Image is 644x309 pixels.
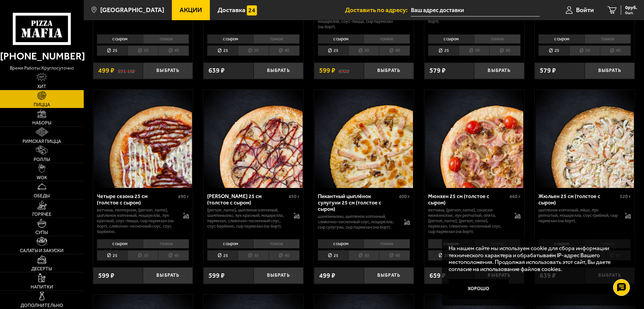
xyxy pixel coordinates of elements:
span: Роллы [34,157,50,162]
li: 30 [127,250,158,261]
span: Обеды [34,194,50,198]
span: Супы [35,230,48,235]
li: 25 [97,250,127,261]
li: 30 [569,45,600,56]
li: 40 [158,250,189,261]
div: Мюнхен 25 см (толстое с сыром) [428,193,508,206]
a: Мюнхен 25 см (толстое с сыром) [424,90,524,188]
button: Выбрать [143,267,193,284]
li: с сыром [97,239,143,248]
span: 599 ₽ [209,272,225,279]
span: 499 ₽ [319,272,335,279]
img: Мюнхен 25 см (толстое с сыром) [425,90,523,188]
li: тонкое [143,239,189,248]
img: Жюльен 25 см (толстое с сыром) [536,90,634,188]
span: 490 г [178,194,189,199]
p: цыпленок копченый, яйцо, лук репчатый, моцарелла, соус грибной, сыр пармезан (на борт). [538,207,618,224]
li: тонкое [474,34,521,44]
a: Чикен Барбекю 25 см (толстое с сыром) [203,90,303,188]
a: Жюльен 25 см (толстое с сыром) [535,90,635,188]
a: Четыре сезона 25 см (толстое с сыром) [93,90,193,188]
span: 0 руб. [625,5,637,10]
button: Выбрать [143,63,193,79]
span: Хит [37,84,46,89]
button: Выбрать [474,63,524,79]
span: 579 ₽ [540,67,556,74]
li: тонкое [143,34,189,44]
li: тонкое [253,239,300,248]
span: 0 шт. [625,11,637,15]
button: Хорошо [449,279,509,299]
li: с сыром [318,34,364,44]
div: Четыре сезона 25 см (толстое с сыром) [97,193,177,206]
button: Выбрать [254,267,303,284]
div: Жюльен 25 см (толстое с сыром) [538,193,618,206]
span: 520 г [620,194,631,199]
p: ветчина, [PERSON_NAME], сосиски мюнхенские, лук репчатый, опята, [PERSON_NAME], [PERSON_NAME], па... [428,207,508,234]
li: тонкое [364,34,410,44]
input: Ваш адрес доставки [411,4,540,16]
li: тонкое [364,239,410,248]
span: 659 ₽ [429,272,446,279]
span: WOK [37,176,47,180]
button: Выбрать [364,63,414,79]
span: Напитки [31,285,53,289]
li: 30 [348,250,379,261]
li: 30 [348,45,379,56]
li: 25 [207,45,238,56]
span: [GEOGRAPHIC_DATA] [100,7,164,13]
p: На нашем сайте мы используем cookie для сбора информации технического характера и обрабатываем IP... [449,245,624,273]
li: 40 [269,250,300,261]
a: Пикантный цыплёнок сулугуни 25 см (толстое с сыром) [314,90,414,188]
span: Римская пицца [23,139,61,144]
li: с сыром [318,239,364,248]
button: Выбрать [585,63,635,79]
li: 40 [489,45,520,56]
span: Наборы [32,121,51,125]
span: Войти [576,7,594,13]
p: шампиньоны, цыпленок копченый, сливочно-чесночный соус, моцарелла, сыр сулугуни, сыр пармезан (на... [318,214,397,230]
li: 40 [379,45,410,56]
li: 40 [158,45,189,56]
span: 579 ₽ [429,67,446,74]
li: с сыром [428,34,474,44]
li: с сыром [538,34,584,44]
s: 692 ₽ [339,67,349,74]
li: 40 [379,250,410,261]
li: 25 [318,45,348,56]
li: 30 [127,45,158,56]
span: 639 ₽ [209,67,225,74]
button: Выбрать [364,267,414,284]
li: 25 [428,45,459,56]
p: ветчина, пепперони, [PERSON_NAME], цыпленок копченый, моцарелла, лук красный, соус-пицца, сыр пар... [97,207,177,234]
li: 40 [600,45,631,56]
span: 460 г [509,194,521,199]
li: с сыром [207,239,253,248]
div: Пикантный цыплёнок сулугуни 25 см (толстое с сыром) [318,193,397,212]
li: с сыром [207,34,253,44]
span: 499 ₽ [98,67,114,74]
span: Десерты [31,267,52,271]
span: Пицца [34,103,50,107]
span: 599 ₽ [98,272,114,279]
li: тонкое [253,34,300,44]
li: 25 [538,45,569,56]
li: 25 [97,45,127,56]
li: с сыром [428,239,474,248]
span: Доставить по адресу: [345,7,411,13]
li: 25 [207,250,238,261]
li: тонкое [584,34,631,44]
img: Пикантный цыплёнок сулугуни 25 см (толстое с сыром) [315,90,413,188]
button: Выбрать [254,63,303,79]
img: Чикен Барбекю 25 см (толстое с сыром) [204,90,302,188]
span: Доставка [218,7,245,13]
span: Салаты и закуски [20,248,64,253]
li: 25 [318,250,348,261]
li: с сыром [97,34,143,44]
span: 599 ₽ [319,67,335,74]
li: 40 [269,45,300,56]
s: 591.16 ₽ [118,67,135,74]
li: 30 [238,250,268,261]
div: [PERSON_NAME] 25 см (толстое с сыром) [207,193,287,206]
li: 25 [428,250,459,261]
